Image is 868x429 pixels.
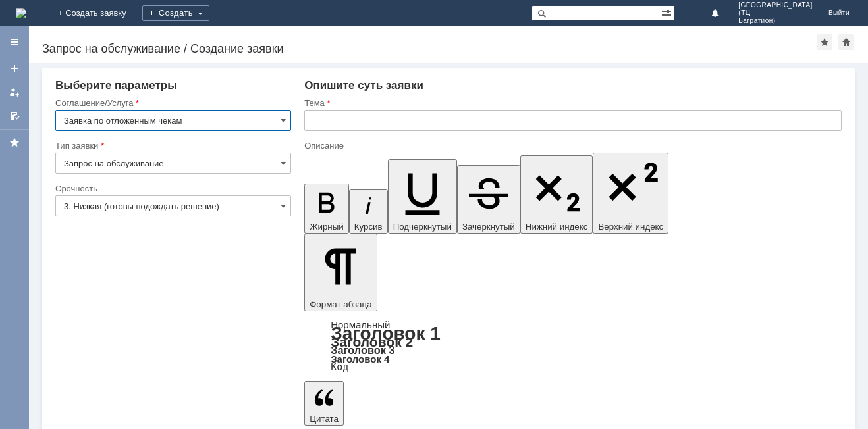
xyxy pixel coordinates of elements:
[331,353,389,365] a: Заголовок 4
[42,42,817,55] div: Запрос на обслуживание / Создание заявки
[304,99,839,107] div: Тема
[55,99,288,107] div: Соглашение/Услуга
[520,155,593,234] button: Нижний индекс
[331,323,441,343] a: Заголовок 1
[598,222,663,232] span: Верхний индекс
[304,184,349,234] button: Жирный
[817,34,832,50] div: Добавить в избранное
[304,381,344,426] button: Цитата
[526,222,588,232] span: Нижний индекс
[331,361,348,373] a: Код
[4,82,25,103] a: Мои заявки
[838,34,854,50] div: Сделать домашней страницей
[331,319,390,330] a: Нормальный
[16,8,26,18] img: logo
[55,141,288,150] div: Тип заявки
[304,141,839,150] div: Описание
[304,320,842,372] div: Формат абзаца
[738,17,813,25] span: Багратион)
[661,6,674,18] span: Расширенный поиск
[310,222,344,232] span: Жирный
[310,414,339,424] span: Цитата
[738,1,813,9] span: [GEOGRAPHIC_DATA]
[16,8,26,18] a: Перейти на домашнюю страницу
[393,222,452,232] span: Подчеркнутый
[593,153,668,234] button: Верхний индекс
[331,334,413,349] a: Заголовок 2
[310,299,371,309] span: Формат абзаца
[304,79,423,91] span: Опишите суть заявки
[4,105,25,126] a: Мои согласования
[304,234,377,311] button: Формат абзаца
[388,159,457,234] button: Подчеркнутый
[462,222,515,232] span: Зачеркнутый
[55,184,288,193] div: Срочность
[331,344,394,356] a: Заголовок 3
[354,222,383,232] span: Курсив
[142,5,209,21] div: Создать
[55,79,177,91] span: Выберите параметры
[4,58,25,79] a: Создать заявку
[349,189,388,234] button: Курсив
[738,9,813,17] span: (ТЦ
[457,165,520,234] button: Зачеркнутый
